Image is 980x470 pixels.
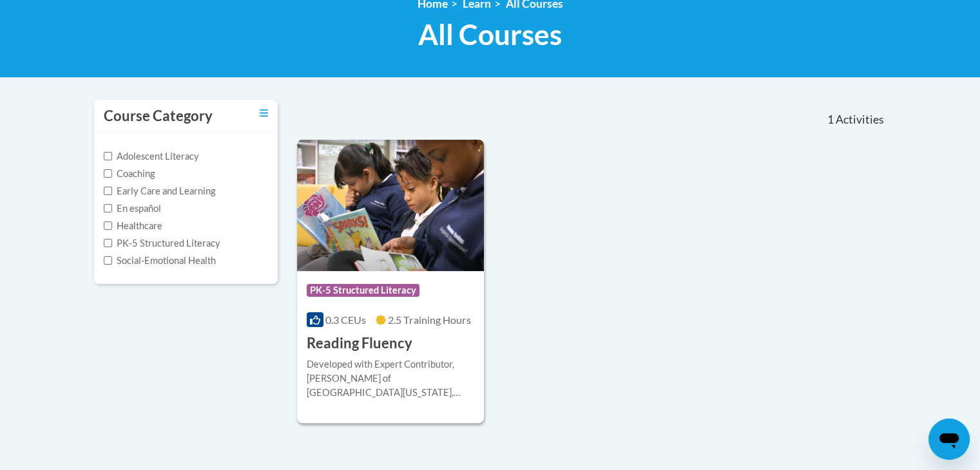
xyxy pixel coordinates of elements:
span: 2.5 Training Hours [388,314,471,326]
input: Checkbox for Options [104,187,112,195]
span: 0.3 CEUs [325,314,366,326]
img: Course Logo [297,140,485,271]
label: Healthcare [104,219,162,233]
h3: Reading Fluency [307,334,412,353]
input: Checkbox for Options [104,221,112,230]
label: Adolescent Literacy [104,149,199,164]
a: Toggle collapse [260,106,268,120]
input: Checkbox for Options [104,204,112,212]
label: PK-5 Structured Literacy [104,236,220,250]
label: En español [104,202,161,216]
label: Social-Emotional Health [104,254,216,268]
a: Course LogoPK-5 Structured Literacy0.3 CEUs2.5 Training Hours Reading FluencyDeveloped with Exper... [297,140,485,423]
label: Coaching [104,167,155,181]
span: Activities [836,113,884,127]
label: Early Care and Learning [104,184,215,198]
input: Checkbox for Options [104,239,112,247]
input: Checkbox for Options [104,256,112,265]
input: Checkbox for Options [104,152,112,160]
h3: Course Category [104,106,213,126]
div: Developed with Expert Contributor, [PERSON_NAME] of [GEOGRAPHIC_DATA][US_STATE], [GEOGRAPHIC_DATA... [307,357,475,400]
span: All Courses [418,17,562,52]
span: 1 [827,113,833,127]
input: Checkbox for Options [104,169,112,178]
span: PK-5 Structured Literacy [307,284,419,297]
iframe: Button to launch messaging window [928,418,970,460]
